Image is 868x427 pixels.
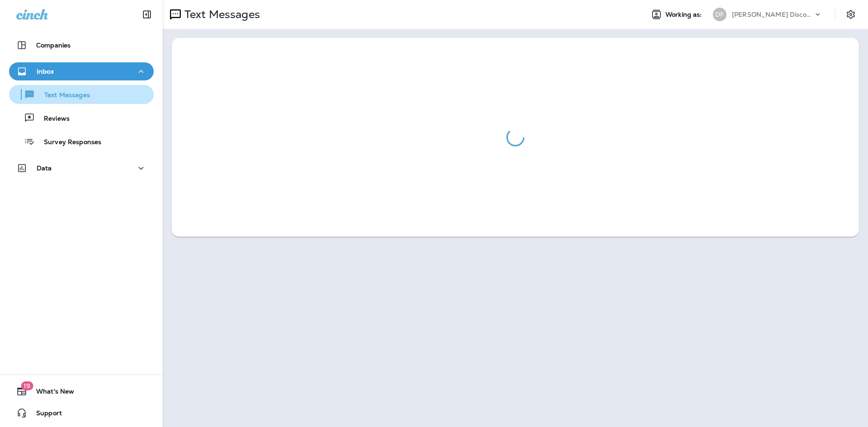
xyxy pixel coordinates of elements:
[9,404,154,422] button: Support
[9,85,154,104] button: Text Messages
[713,8,726,21] div: DF
[9,62,154,80] button: Inbox
[9,36,154,54] button: Companies
[36,42,71,49] p: Companies
[665,11,704,19] span: Working as:
[9,159,154,177] button: Data
[732,11,813,18] p: [PERSON_NAME] Discount Tire & Alignment
[27,409,62,420] span: Support
[181,8,260,21] p: Text Messages
[9,108,154,127] button: Reviews
[843,6,859,23] button: Settings
[27,388,74,399] span: What's New
[37,68,54,75] p: Inbox
[35,115,70,123] p: Reviews
[9,132,154,151] button: Survey Responses
[134,5,160,23] button: Collapse Sidebar
[35,138,101,147] p: Survey Responses
[21,381,33,390] span: 19
[37,164,52,172] p: Data
[35,91,90,100] p: Text Messages
[9,382,154,400] button: 19What's New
